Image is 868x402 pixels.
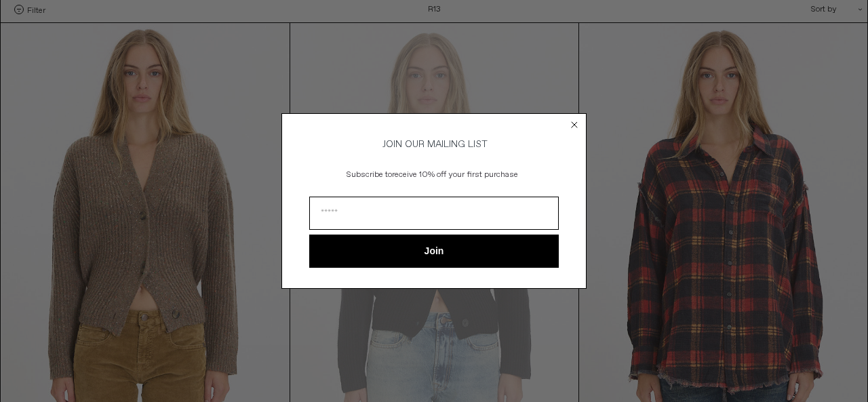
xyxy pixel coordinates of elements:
[309,235,559,268] button: Join
[392,169,518,180] span: receive 10% off your first purchase
[568,118,581,132] button: Close dialog
[380,138,488,150] span: JOIN OUR MAILING LIST
[309,197,559,230] input: Email
[347,169,392,180] span: Subscribe to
